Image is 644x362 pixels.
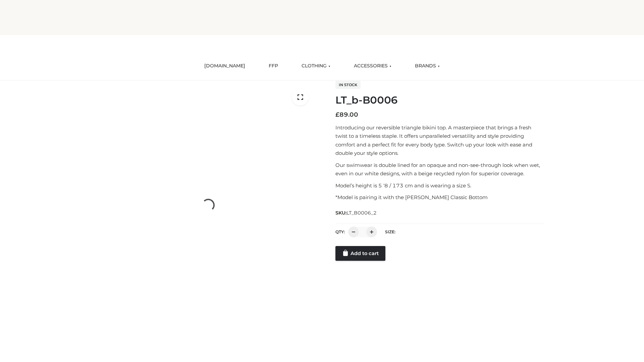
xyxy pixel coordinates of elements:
span: LT_B0006_2 [346,210,377,216]
span: SKU: [335,209,377,217]
p: Model’s height is 5 ‘8 / 173 cm and is wearing a size S. [335,181,544,190]
label: QTY: [335,229,345,234]
h1: LT_b-B0006 [335,94,544,106]
span: In stock [335,81,361,89]
a: BRANDS [410,59,445,73]
a: Add to cart [335,246,385,261]
p: *Model is pairing it with the [PERSON_NAME] Classic Bottom [335,193,544,202]
p: Introducing our reversible triangle bikini top. A masterpiece that brings a fresh twist to a time... [335,123,544,158]
a: [DOMAIN_NAME] [199,59,250,73]
a: FFP [264,59,283,73]
p: Our swimwear is double lined for an opaque and non-see-through look when wet, even in our white d... [335,161,544,178]
a: CLOTHING [297,59,335,73]
a: ACCESSORIES [349,59,396,73]
bdi: 89.00 [335,111,358,118]
span: £ [335,111,339,118]
label: Size: [385,229,395,234]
